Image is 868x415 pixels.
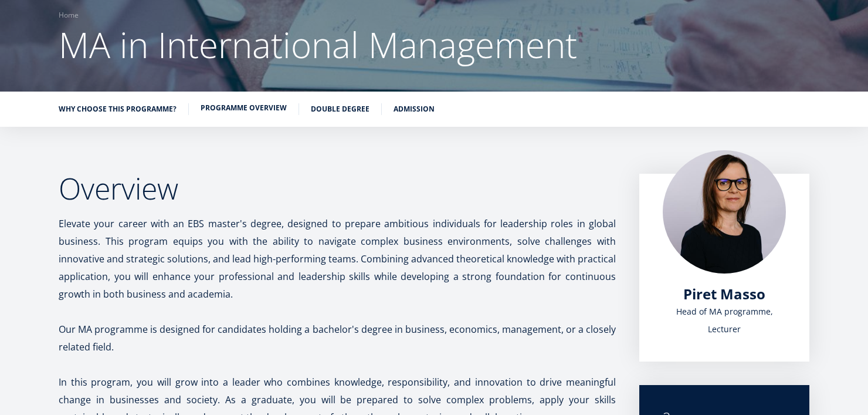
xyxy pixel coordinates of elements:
a: Home [59,9,79,21]
a: Programme overview [201,102,287,114]
a: Admission [394,103,435,115]
a: Piret Masso [683,285,765,303]
span: Last Name [279,1,316,11]
span: Elevate your career with an EBS master's degree, designed to prepare ambitious individuals for le... [59,217,616,301]
a: Why choose this programme? [59,103,177,115]
span: MA in International Management [13,163,130,174]
img: Piret Masso [663,150,786,274]
h2: Overview [59,174,616,203]
p: Our MA programme is designed for candidates holding a bachelor's degree in business, economics, m... [59,320,616,356]
a: Double Degree [311,103,369,115]
input: MA in International Management [3,164,11,171]
div: Head of MA programme, Lecturer [663,303,786,338]
span: Piret Masso [683,284,765,303]
span: MA in International Management [59,21,577,69]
